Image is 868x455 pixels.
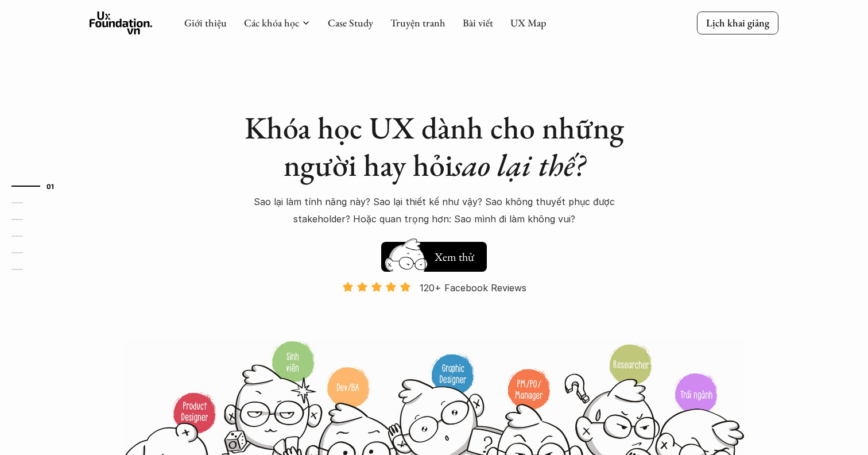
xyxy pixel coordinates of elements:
strong: 01 [46,182,55,190]
a: Lịch khai giảng [697,11,778,34]
h5: Xem thử [433,249,475,265]
a: UX Map [510,16,547,29]
p: 120+ Facebook Reviews [420,279,526,296]
a: Case Study [328,16,373,29]
p: Sao lại làm tính năng này? Sao lại thiết kế như vậy? Sao không thuyết phục được stakeholder? Hoặc... [233,193,635,228]
p: Lịch khai giảng [706,16,769,29]
em: sao lại thế? [453,145,585,185]
a: Truyện tranh [390,16,445,29]
a: Giới thiệu [184,16,227,29]
a: Bài viết [463,16,493,29]
a: 01 [11,179,66,193]
a: 120+ Facebook Reviews [332,281,536,339]
h1: Khóa học UX dành cho những người hay hỏi [233,109,635,184]
a: Các khóa học [244,16,299,29]
a: Xem thử [381,236,487,272]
